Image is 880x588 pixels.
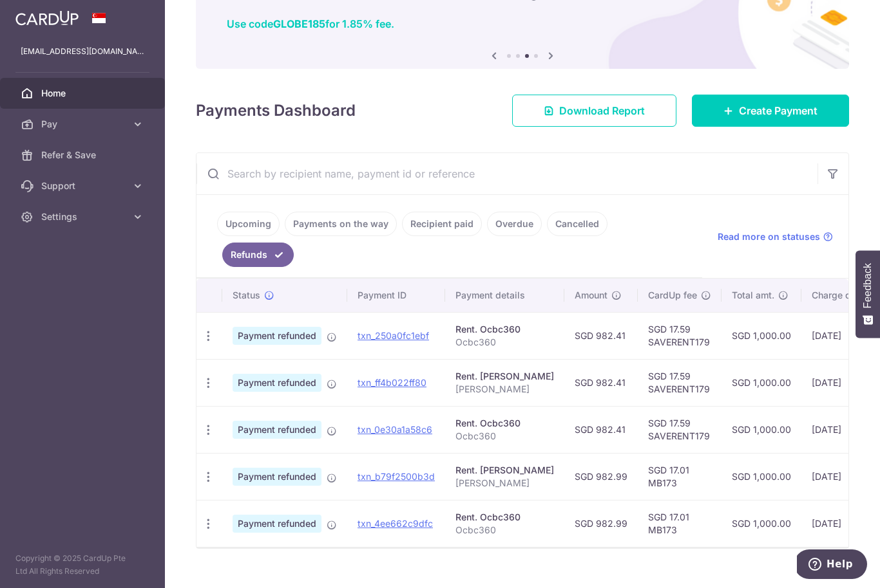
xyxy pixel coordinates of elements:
div: Rent. Ocbc360 [455,511,554,524]
td: SGD 17.59 SAVERENT179 [638,406,722,453]
th: Payment ID [347,279,445,312]
a: Read more on statuses [718,230,833,243]
td: SGD 1,000.00 [722,312,801,359]
span: Payment refunded [233,374,321,392]
td: SGD 1,000.00 [722,406,801,453]
td: SGD 982.41 [564,312,638,359]
span: Settings [41,210,126,223]
div: Rent. Ocbc360 [455,323,554,336]
span: Support [41,179,126,192]
a: txn_ff4b022ff80 [358,377,426,388]
a: Recipient paid [402,212,482,236]
span: Feedback [862,263,874,308]
th: Payment details [445,279,564,312]
a: Create Payment [692,95,849,127]
a: Upcoming [217,212,280,236]
a: Cancelled [547,212,607,236]
button: Feedback - Show survey [856,250,880,338]
td: SGD 1,000.00 [722,500,801,547]
td: SGD 1,000.00 [722,359,801,406]
div: Rent. [PERSON_NAME] [455,370,554,383]
a: Overdue [487,212,542,236]
a: Download Report [512,95,676,127]
a: Payments on the way [285,212,397,236]
p: [PERSON_NAME] [455,383,554,396]
span: Create Payment [739,103,818,118]
td: SGD 982.99 [564,500,638,547]
p: Ocbc360 [455,430,554,443]
td: SGD 17.59 SAVERENT179 [638,359,722,406]
a: Refunds [222,243,294,267]
td: SGD 17.59 SAVERENT179 [638,312,722,359]
span: Payment refunded [233,468,321,486]
a: txn_0e30a1a58c6 [358,424,432,435]
span: Download Report [559,103,645,118]
iframe: Opens a widget where you can find more information [797,549,867,582]
td: SGD 982.99 [564,453,638,500]
img: CardUp [15,10,79,26]
td: SGD 982.41 [564,359,638,406]
div: Rent. Ocbc360 [455,417,554,430]
td: SGD 1,000.00 [722,453,801,500]
div: Rent. [PERSON_NAME] [455,464,554,477]
a: txn_250a0fc1ebf [358,330,429,341]
a: Use codeGLOBE185for 1.85% fee. [227,17,394,30]
p: [EMAIL_ADDRESS][DOMAIN_NAME] [21,45,144,58]
h4: Payments Dashboard [196,99,356,122]
td: SGD 17.01 MB173 [638,500,722,547]
span: Amount [575,289,607,302]
td: SGD 982.41 [564,406,638,453]
span: Home [41,87,126,100]
input: Search by recipient name, payment id or reference [196,153,818,194]
span: Refer & Save [41,149,126,161]
span: Charge date [812,289,865,302]
span: Read more on statuses [718,230,820,243]
span: Total amt. [732,289,774,302]
p: [PERSON_NAME] [455,477,554,490]
span: CardUp fee [648,289,697,302]
span: Status [233,289,260,302]
span: Payment refunded [233,421,321,439]
a: txn_b79f2500b3d [358,471,435,482]
span: Pay [41,118,126,131]
p: Ocbc360 [455,524,554,537]
span: Payment refunded [233,515,321,533]
td: SGD 17.01 MB173 [638,453,722,500]
b: GLOBE185 [273,17,325,30]
span: Payment refunded [233,327,321,345]
p: Ocbc360 [455,336,554,349]
a: txn_4ee662c9dfc [358,518,433,529]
